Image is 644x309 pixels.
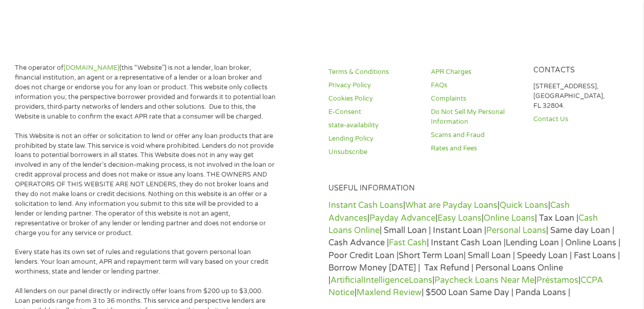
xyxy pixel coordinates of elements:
[438,213,482,223] a: Easy Loans
[431,94,521,104] a: Complaints
[484,213,535,223] a: Online Loans
[536,275,578,285] a: Préstamos
[431,67,521,77] a: APR Charges
[486,225,546,236] a: Personal Loans
[328,81,419,90] a: Privacy Policy
[328,184,623,194] h4: Useful Information
[409,275,432,285] a: Loans
[328,67,419,77] a: Terms & Conditions
[328,213,598,236] a: Cash Loans Online
[328,200,403,210] a: Instant Cash Loans
[434,275,534,285] a: Paycheck Loans Near Me
[328,107,419,117] a: E-Consent
[15,63,276,121] p: The operator of (this “Website”) is not a lender, loan broker, financial institution, an agent or...
[64,64,119,72] a: [DOMAIN_NAME]
[328,94,419,104] a: Cookies Policy
[328,200,570,223] a: Cash Advances
[431,81,521,90] a: FAQs
[431,130,521,140] a: Scams and Fraud
[431,107,521,127] a: Do Not Sell My Personal Information
[328,134,419,144] a: Lending Policy
[330,275,363,285] a: Artificial
[389,238,427,248] a: Fast Cash
[500,200,548,210] a: Quick Loans
[431,144,521,153] a: Rates and Fees
[363,275,409,285] a: Intelligence
[328,147,419,157] a: Unsubscribe
[357,287,422,298] a: Maxlend Review
[15,131,276,238] p: This Website is not an offer or solicitation to lend or offer any loan products that are prohibit...
[405,200,497,210] a: What are Payday Loans
[328,199,623,299] p: | | | | | | | Tax Loan | | Small Loan | Instant Loan | | Same day Loan | Cash Advance | | Instant...
[533,114,623,124] a: Contact Us
[533,82,623,111] p: [STREET_ADDRESS], [GEOGRAPHIC_DATA], FL 32804.
[533,66,623,75] h4: Contacts
[369,213,435,223] a: Payday Advance
[15,247,276,277] p: Every state has its own set of rules and regulations that govern personal loan lenders. Your loan...
[328,121,419,130] a: state-availability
